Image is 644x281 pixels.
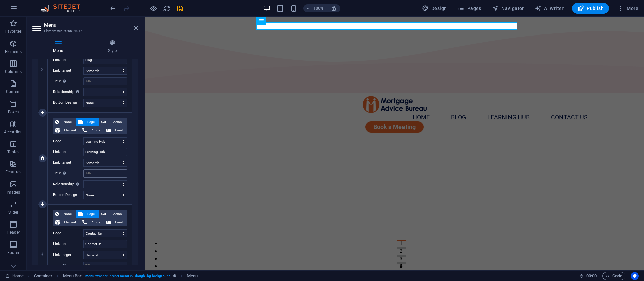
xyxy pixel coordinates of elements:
[422,5,447,12] span: Design
[99,118,127,126] button: External
[602,272,625,280] button: Code
[85,210,97,218] span: Page
[586,272,597,280] span: 00 00
[61,118,74,126] span: None
[53,262,83,270] label: Title
[53,159,83,167] label: Link target
[53,148,83,156] label: Link text
[5,49,22,54] p: Elements
[113,218,125,226] span: Email
[187,272,198,280] span: Click to select. Double-click to edit
[104,126,127,134] button: Email
[331,5,337,11] i: On resize automatically adjust zoom level to fit chosen device.
[5,69,22,74] p: Columns
[149,4,157,12] button: Click here to leave preview mode and continue editing
[252,230,261,232] button: 2
[53,88,83,96] label: Relationship
[458,5,481,12] span: Pages
[34,272,198,280] nav: breadcrumb
[108,210,125,218] span: External
[455,3,484,14] button: Pages
[252,223,261,225] button: 1
[5,272,24,280] a: Click to cancel selection. Double-click to open Pages
[163,5,171,12] i: Reload page
[32,40,87,54] h4: Menu
[53,56,83,64] label: Link text
[4,129,23,135] p: Accordion
[163,4,171,12] button: reload
[532,3,567,14] button: AI Writer
[61,210,74,218] span: None
[53,251,83,259] label: Link target
[80,218,104,226] button: Phone
[37,67,47,72] em: 2
[53,210,76,218] button: None
[104,218,127,226] button: Email
[53,191,83,199] label: Button Design
[34,272,53,280] span: Click to select. Double-click to edit
[53,229,83,237] label: Page
[492,5,524,12] span: Navigator
[572,3,609,14] button: Publish
[87,40,138,54] h4: Style
[53,126,80,134] button: Element
[62,218,78,226] span: Element
[8,210,19,215] p: Slider
[89,218,102,226] span: Phone
[85,118,97,126] span: Page
[173,274,176,278] i: This element is a customizable preset
[53,169,83,178] label: Title
[83,169,127,178] input: Title
[44,22,138,28] h2: Menu
[53,137,83,145] label: Page
[44,28,124,34] h3: Element #ed-975614014
[631,272,639,280] button: Usercentrics
[176,4,184,12] button: save
[99,210,127,218] button: External
[83,148,127,156] input: Link text...
[53,99,83,107] label: Button Design
[53,240,83,248] label: Link text
[7,230,20,235] p: Header
[53,77,83,85] label: Title
[579,272,597,280] h6: Session time
[83,56,127,64] input: Link text...
[37,251,47,257] em: 4
[53,67,83,75] label: Link target
[7,190,20,195] p: Images
[8,109,19,115] p: Boxes
[84,272,171,280] span: . menu-wrapper .preset-menu-v2-dough .bg-background
[577,5,604,12] span: Publish
[89,126,102,134] span: Phone
[109,5,117,12] i: Undo: Change menu items (Ctrl+Z)
[617,5,638,12] span: More
[113,126,125,134] span: Email
[76,210,99,218] button: Page
[489,3,527,14] button: Navigator
[5,169,21,175] p: Features
[303,4,327,12] button: 100%
[591,273,592,278] span: :
[419,3,450,14] button: Design
[614,3,641,14] button: More
[252,238,261,240] button: 3
[7,149,19,155] p: Tables
[80,126,104,134] button: Phone
[53,180,83,188] label: Relationship
[39,4,89,12] img: Editor Logo
[83,240,127,248] input: Link text...
[535,5,564,12] span: AI Writer
[53,218,80,226] button: Element
[62,126,78,134] span: Element
[5,29,22,34] p: Favorites
[252,253,261,255] button: 5
[83,262,127,270] input: Title
[313,4,324,12] h6: 100%
[76,118,99,126] button: Page
[6,89,21,94] p: Content
[53,118,76,126] button: None
[109,4,117,12] button: undo
[63,272,82,280] span: Click to select. Double-click to edit
[7,250,19,255] p: Footer
[176,5,184,12] i: Save (Ctrl+S)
